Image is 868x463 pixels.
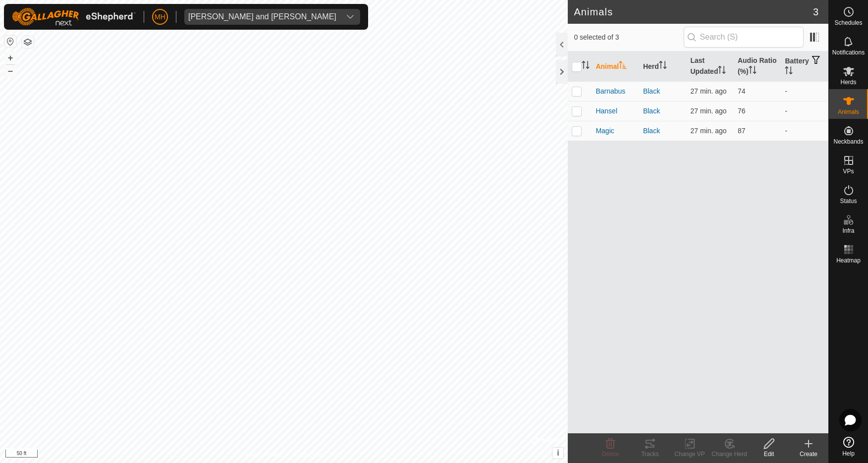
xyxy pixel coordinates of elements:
span: Rick and Mary Hebbard [184,9,340,25]
th: Last Updated [686,51,734,82]
th: Herd [639,51,687,82]
button: Reset Map [4,36,16,48]
span: Delete [602,451,619,458]
td: - [781,81,828,101]
div: dropdown trigger [340,9,360,25]
span: 74 [738,87,746,95]
div: Change Herd [709,450,749,459]
a: Contact Us [294,450,323,459]
span: 87 [738,127,746,135]
p-sorticon: Activate to sort [582,62,590,70]
div: Black [643,106,683,116]
div: Tracks [630,450,670,459]
span: Schedules [834,20,862,26]
p-sorticon: Activate to sort [659,62,667,70]
span: Magic [596,126,614,136]
td: - [781,101,828,121]
a: Privacy Policy [245,450,282,459]
th: Battery [781,51,828,82]
button: i [552,448,563,459]
h2: Animals [574,6,813,18]
span: Status [840,198,857,204]
span: Hansel [596,106,617,116]
span: 0 selected of 3 [574,32,683,43]
p-sorticon: Activate to sort [619,62,627,70]
span: 76 [738,107,746,115]
div: [PERSON_NAME] and [PERSON_NAME] [188,13,336,21]
button: Map Layers [22,36,34,48]
div: Change VP [670,450,709,459]
td: - [781,121,828,141]
input: Search (S) [684,27,804,48]
span: Infra [842,228,854,234]
div: Edit [749,450,789,459]
span: VPs [843,168,854,174]
span: Notifications [832,50,865,55]
th: Animal [592,51,639,82]
div: Create [789,450,828,459]
div: Black [643,86,683,97]
span: Aug 10, 2025, 9:50 AM [690,127,726,135]
button: – [4,65,16,77]
span: Herds [840,79,856,85]
p-sorticon: Activate to sort [749,67,757,75]
div: Black [643,126,683,136]
span: Barnabus [596,86,625,97]
img: Gallagher Logo [12,8,136,26]
span: Heatmap [836,257,861,263]
span: Neckbands [833,139,863,145]
span: Help [842,451,855,457]
span: i [557,449,559,457]
a: Help [829,433,868,461]
p-sorticon: Activate to sort [785,68,793,76]
p-sorticon: Activate to sort [718,67,726,75]
span: 3 [813,4,818,19]
button: + [4,52,16,64]
span: Animals [838,109,859,115]
th: Audio Ratio (%) [734,51,781,82]
span: Aug 10, 2025, 9:50 AM [690,87,726,95]
span: Aug 10, 2025, 9:50 AM [690,107,726,115]
span: MH [155,12,165,22]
